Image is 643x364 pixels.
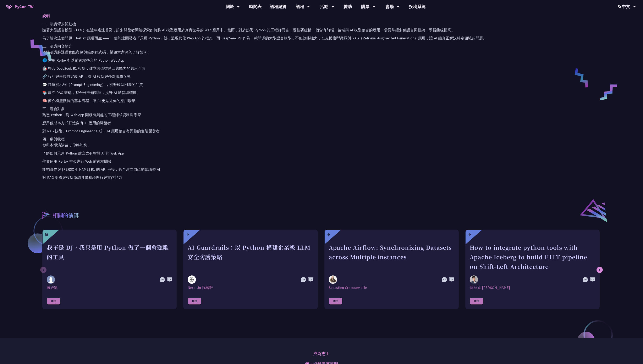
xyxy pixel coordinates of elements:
[42,150,601,156] p: 了解如何只用 Python 建立含有智慧 AI 的 Web App
[188,298,201,305] div: 應用
[42,98,601,104] p: 🧠 簡介模型微調的基本流程，讓 AI 更貼近你的應用場景
[618,5,622,8] img: Locale Icon
[183,230,318,309] a: 中 AI Guardrails：以 Python 構建企業級 LLM 安全防護策略 Nero Un 阮智軒 Nero Un 阮智軒 應用
[53,212,79,220] p: 相關的演講
[188,275,196,284] img: Nero Un 阮智軒
[42,230,177,309] a: 初 我不是 DJ，我只是用 Python 做了一個會聽歌的工具 羅經凱 羅經凱 應用
[188,285,313,290] div: Nero Un 阮智軒
[42,166,601,172] p: 能夠實作與 [PERSON_NAME] R1 的 API 串接，甚至建立自己的知識型 AI
[329,298,342,305] div: 應用
[329,275,337,284] img: Sebastien Crocquevieille
[42,158,601,164] p: 學會使用 Reflex 框架進行 Web 前後端開發
[42,174,601,180] p: 對 RAG 架構與模型微調具備初步理解與實作能力
[470,243,595,271] div: How to integrate python tools with Apache Iceberg to build ETLT pipeline on Shift-Left Architecture
[470,285,595,290] div: 蘇揮原 [PERSON_NAME]
[188,243,313,271] div: AI Guardrails：以 Python 構建企業級 LLM 安全防護策略
[45,232,48,237] div: 初
[42,57,601,63] p: 🌐 使用 Reflex 打造前後端整合的 Python Web App
[470,298,483,305] div: 應用
[42,120,601,126] p: 想用低成本方式打造自有 AI 應用的開發者
[470,275,478,284] img: 蘇揮原 Mars Su
[42,65,601,71] p: 🤖 整合 DeepSeek R1 模型，建立具備智慧回應能力的應用介面
[42,43,601,55] p: 二、演講內容簡介 本場演講將透過實際案例與範例程式碼，帶領大家深入了解如何：
[42,35,601,41] p: 為了解決這個問題，Reflex 應運而生 —— 一個能讓開發者「只用 Python」就打造現代化 Web App 的框架。而 DeepSeek R1 作為一款開源的大型語言模型，不但效能強大，也...
[42,73,601,79] p: 🔗 設計與串接自定義 API，讓 AI 模型與外部服務互動
[329,285,454,290] div: Sebastien Crocquevieille
[42,21,601,33] p: 一、演講背景與動機 隨著大型語言模型（LLM）在近年迅速普及，許多開發者開始探索如何將 AI 模型應用於真實世界的 Web 應用中。然而，對於熟悉 Python 的工程師而言，過往要建構一個含有...
[47,298,60,305] div: 應用
[42,106,601,118] p: 三、適合對象 熟悉 Python，對 Web App 開發有興趣的工程師或資料科學家
[465,230,600,309] a: 中 How to integrate python tools with Apache Iceberg to build ETLT pipeline on Shift-Left Architec...
[42,13,592,19] p: 說明
[42,136,601,148] p: 四、參與收穫 參與本場演講後，你將能夠：
[324,230,459,309] a: 中 Apache Airflow: Synchronizing Datasets across Multiple instances Sebastien Crocquevieille Sebas...
[42,90,601,96] p: 📚 建立 RAG 架構，整合外部知識庫，提升 AI 應答準確度
[47,285,172,290] div: 羅經凱
[2,1,38,12] a: PyCon TW
[186,232,189,237] div: 中
[6,5,12,9] img: Home icon of PyCon TW 2025
[313,351,330,357] a: 成為志工
[329,243,454,271] div: Apache Airflow: Synchronizing Datasets across Multiple instances
[42,128,601,134] p: 對 RAG 技術、Prompt Engineering 或 LLM 應用整合有興趣的進階開發者
[47,243,172,271] div: 我不是 DJ，我只是用 Python 做了一個會聽歌的工具
[468,232,471,237] div: 中
[327,232,330,237] div: 中
[42,82,601,88] p: 💬 精煉提示詞（Prompt Engineering），提升模型回應的品質
[15,4,33,10] span: PyCon TW
[47,275,55,284] img: 羅經凱
[35,204,56,224] img: r3.8d01567.svg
